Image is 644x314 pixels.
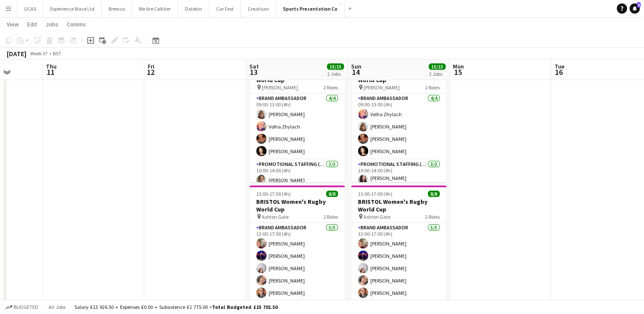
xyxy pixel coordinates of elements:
[132,0,178,17] button: We Are Collider
[7,20,19,28] span: View
[7,49,26,58] div: [DATE]
[46,20,58,28] span: Jobs
[276,0,345,17] button: Sports Presentation Co
[53,50,61,57] div: BST
[43,0,102,17] button: Experience Wave Ltd
[209,0,241,17] button: Car Fest
[47,304,67,310] span: All jobs
[637,2,641,8] span: 9
[74,304,278,310] div: Salary £13 926.50 + Expenses £0.00 + Subsistence £1 775.00 =
[63,19,89,30] a: Comms
[27,20,37,28] span: Edit
[17,0,43,17] button: UCAS
[28,50,49,57] span: Week 37
[102,0,132,17] button: Brewco
[14,304,38,310] span: Budgeted
[630,3,640,14] a: 9
[241,0,276,17] button: Creatisan
[4,303,40,312] button: Budgeted
[24,19,40,30] a: Edit
[42,19,62,30] a: Jobs
[178,0,209,17] button: Datekin
[67,20,86,28] span: Comms
[212,304,278,310] span: Total Budgeted £15 701.50
[3,19,22,30] a: View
